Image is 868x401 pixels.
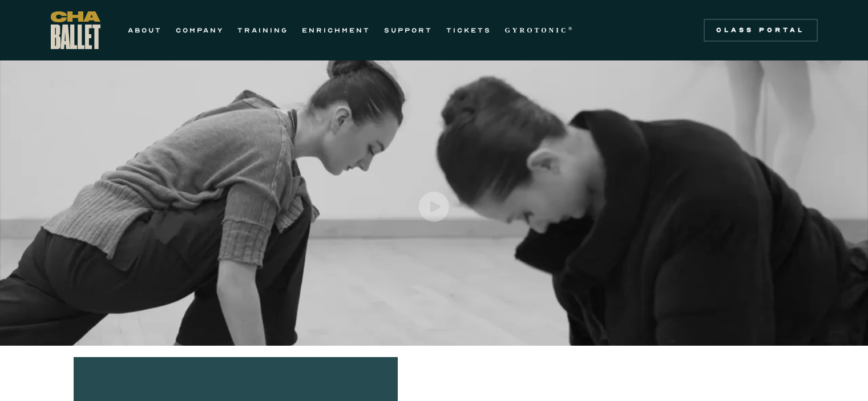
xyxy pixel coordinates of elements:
div: Class Portal [710,26,811,35]
a: ENRICHMENT [302,23,370,37]
strong: GYROTONIC [505,26,568,34]
a: TRAINING [237,23,288,37]
a: Class Portal [704,19,818,42]
a: GYROTONIC® [505,23,575,37]
a: SUPPORT [384,23,433,37]
sup: ® [568,26,575,31]
a: TICKETS [446,23,491,37]
a: home [51,11,100,49]
a: ABOUT [128,23,162,37]
a: COMPANY [176,23,224,37]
